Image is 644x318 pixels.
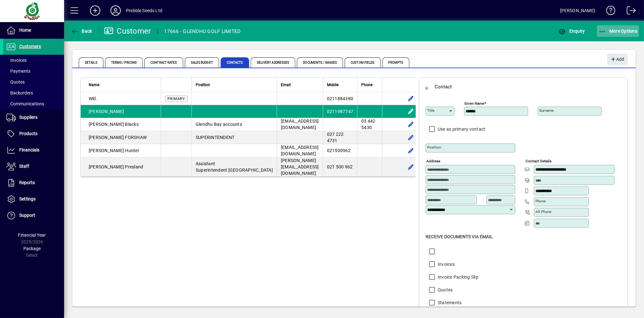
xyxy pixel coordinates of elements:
span: 0211884380 [327,96,354,101]
span: Details [79,57,103,68]
span: 03 442 5430 [361,118,376,130]
span: Staff [19,164,29,169]
span: Customers [19,44,41,49]
a: Home [3,22,64,38]
span: Backorders [6,90,33,95]
span: Support [19,213,35,218]
span: Quotes [6,79,25,85]
span: Receive Documents Via Email [426,234,493,239]
button: Profile [105,5,126,16]
td: Glendhu Bay accounts [192,118,277,131]
span: Delivery Addresses [251,57,296,68]
mat-label: Title [427,108,435,113]
a: Suppliers [3,110,64,126]
label: Use as primary contact [436,126,485,132]
div: Position [196,81,273,88]
span: [PERSON_NAME] [89,122,124,127]
span: Enquiry [558,29,585,34]
span: Terms / Pricing [105,57,143,68]
span: Presland [125,164,143,169]
a: Invoices [3,55,64,66]
mat-label: Position [427,145,441,150]
div: Phone [361,81,378,88]
button: Add [607,53,628,65]
span: [EMAIL_ADDRESS][DOMAIN_NAME] [281,145,319,156]
label: Statements [436,299,462,306]
span: Back [71,29,92,34]
span: Communications [6,101,44,106]
mat-label: Given name [464,101,484,106]
a: Products [3,126,64,142]
span: [PERSON_NAME] [89,109,124,114]
td: Assistant Superintendent [GEOGRAPHIC_DATA] [192,157,277,176]
span: Primary [167,97,185,101]
span: Add [610,54,624,65]
button: Back [419,79,435,94]
span: Email [281,81,291,88]
span: Products [19,131,37,136]
div: Name [89,81,157,88]
span: Invoices [6,58,27,63]
span: . [97,96,98,101]
button: Back [69,25,94,37]
span: [EMAIL_ADDRESS][DOMAIN_NAME] [281,118,319,130]
span: FORSHAW [125,135,147,140]
span: Phone [361,81,372,88]
a: Reports [3,175,64,191]
div: [PERSON_NAME] [560,5,595,16]
a: Settings [3,191,64,207]
span: Will [89,96,96,101]
a: Logout [622,1,636,22]
button: Add [85,5,105,16]
span: Contract Rates [144,57,183,68]
button: Enquiry [557,25,586,37]
span: Home [19,28,31,33]
span: 021500962 [327,148,351,153]
span: Financials [19,147,39,152]
div: Contact [435,82,452,92]
mat-label: Surname [539,108,554,113]
span: More Options [599,29,638,34]
span: Contacts [221,57,249,68]
td: SUPERINTENDENT [192,131,277,144]
span: Prompts [382,57,410,68]
span: Blacks [125,122,139,127]
label: Invoices [436,261,455,267]
a: Support [3,208,64,224]
span: 0211987747 [327,109,354,114]
a: Staff [3,159,64,175]
span: [PERSON_NAME][EMAIL_ADDRESS][DOMAIN_NAME] [281,158,319,176]
button: More Options [597,25,639,37]
span: Hunter [125,148,140,153]
span: Payments [6,69,30,74]
span: Position [196,81,210,88]
span: Settings [19,196,36,201]
a: Backorders [3,87,64,98]
span: Documents / Images [297,57,343,68]
span: Custom Fields [345,57,380,68]
span: 021 500 962 [327,164,353,169]
span: Package [23,246,41,251]
div: Mobile [327,81,354,88]
a: Quotes [3,77,64,87]
label: Invoice Packing Slip [436,274,478,280]
div: Prebble Seeds Ltd [126,5,162,16]
a: Financials [3,142,64,158]
div: Customer [104,26,151,36]
span: Sales Budget [185,57,219,68]
mat-label: Alt Phone [535,209,551,214]
a: Communications [3,98,64,109]
a: Knowledge Base [601,1,615,22]
mat-label: Phone [535,199,546,203]
span: Suppliers [19,115,37,120]
span: [PERSON_NAME] [89,148,124,153]
div: Email [281,81,319,88]
span: Financial Year [18,232,46,238]
app-page-header-button: Back [64,25,99,37]
span: 027 222 4731 [327,132,344,143]
span: [PERSON_NAME] [89,164,124,169]
span: Name [89,81,99,88]
span: Reports [19,180,35,185]
span: Mobile [327,81,338,88]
